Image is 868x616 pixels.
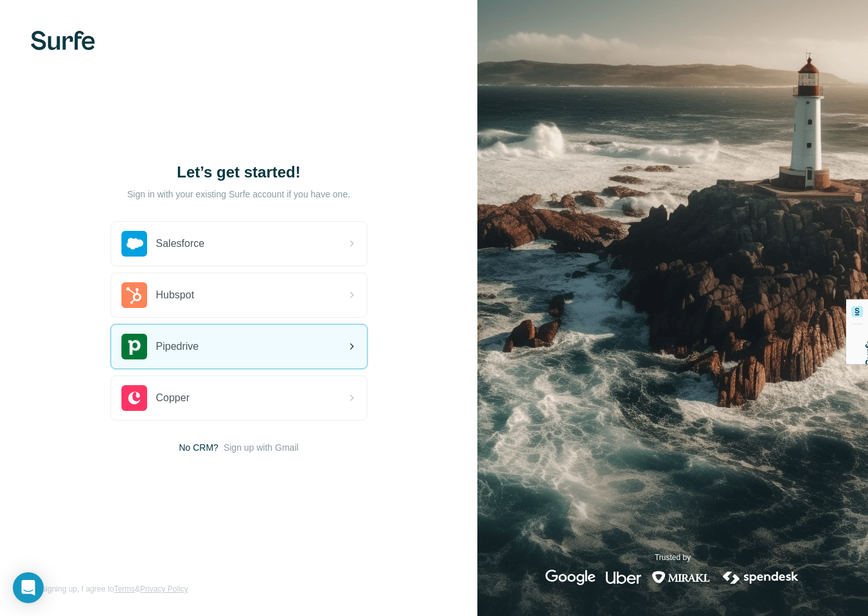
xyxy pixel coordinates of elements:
span: Hubspot [156,287,195,303]
img: hubspot's logo [121,282,147,308]
h1: Let’s get started! [111,162,368,183]
img: google's logo [545,570,596,585]
img: copper's logo [121,385,147,411]
p: Sign in with your existing Surfe account if you have one. [127,188,350,201]
img: Surfe Logo [851,306,863,318]
a: Privacy Policy [140,584,188,593]
span: Salesforce [156,236,205,251]
img: mirakl's logo [651,570,711,585]
img: pipedrive's logo [121,334,147,359]
p: Trusted by [655,552,691,563]
div: Open Intercom Messenger [13,572,44,603]
img: spendesk's logo [721,570,801,585]
span: By signing up, I agree to & [31,583,188,595]
a: Terms [114,584,135,593]
img: uber's logo [606,570,641,585]
span: Copper [156,390,190,406]
span: No CRM? [179,441,218,454]
span: Pipedrive [156,339,199,354]
button: Sign up with Gmail [224,441,299,454]
img: Surfe's logo [31,31,95,50]
img: salesforce's logo [121,231,147,257]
